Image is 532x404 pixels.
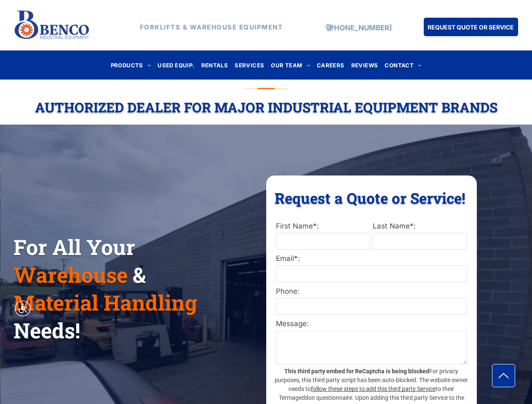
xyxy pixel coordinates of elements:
a: SERVICES [231,59,267,71]
a: REVIEWS [348,59,382,71]
span: & [133,261,146,289]
label: Phone: [276,286,467,297]
a: follow these steps to add this third party Service [311,385,436,392]
strong: FORKLIFTS & WAREHOUSE EQUIPMENT [140,23,283,31]
span: Needs! [13,316,80,344]
strong: This third party embed for ReCaptcha is being blocked [284,368,429,375]
a: [PHONE_NUMBER] [327,24,392,32]
label: Last Name*: [373,221,467,232]
span: REQUEST QUOTE OR SERVICE [428,19,514,35]
a: REQUEST QUOTE OR SERVICE [424,18,518,36]
a: USED EQUIP. [154,59,198,71]
span: Material Handling [13,289,197,316]
label: Message: [276,319,467,330]
a: CAREERS [313,59,348,71]
span: Request a Quote or Service! [275,188,465,207]
a: PRODUCTS [107,59,155,71]
a: OUR TEAM [267,59,313,71]
span: For All Your [13,233,135,261]
label: First Name*: [276,221,370,232]
a: RENTALS [198,59,232,71]
span: Warehouse [13,261,128,289]
label: Email*: [276,253,467,264]
span: Authorized Dealer For Major Industrial Equipment Brands [35,98,497,116]
a: CONTACT [381,59,425,71]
